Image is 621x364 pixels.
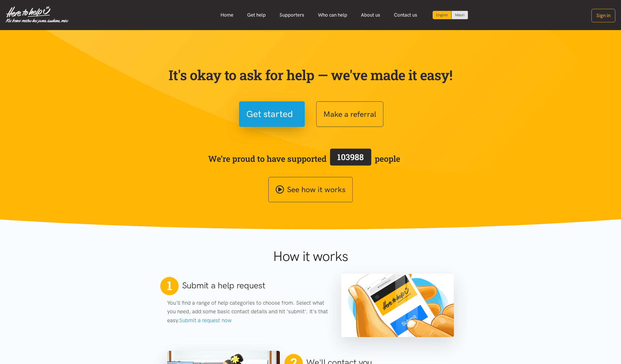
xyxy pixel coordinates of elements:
a: See how it works [268,177,353,202]
h2: Submit a help request [182,280,265,292]
a: 103988 [327,147,375,170]
span: 1 [167,278,172,293]
a: About us [354,9,387,21]
button: Get started [239,101,305,127]
button: Sign in [591,9,615,22]
a: Home [214,9,240,21]
a: Submit a request now [179,317,232,324]
a: Contact us [387,9,424,21]
img: Home [6,6,69,23]
a: Supporters [273,9,311,21]
h1: How it works [217,248,404,265]
span: Get started [246,107,293,121]
div: Current language [433,11,452,19]
button: Make a referral [316,101,383,127]
a: Get help [240,9,273,21]
p: You'll find a range of help categories to choose from. Select what you need, add some basic conta... [167,299,330,325]
a: Who can help [311,9,354,21]
div: Language toggle [433,11,468,19]
span: 103988 [337,151,364,162]
a: Switch to Te Reo Māori [452,11,468,19]
span: We’re proud to have supported people [208,147,400,170]
p: It's okay to ask for help — we've made it easy! [167,67,454,83]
